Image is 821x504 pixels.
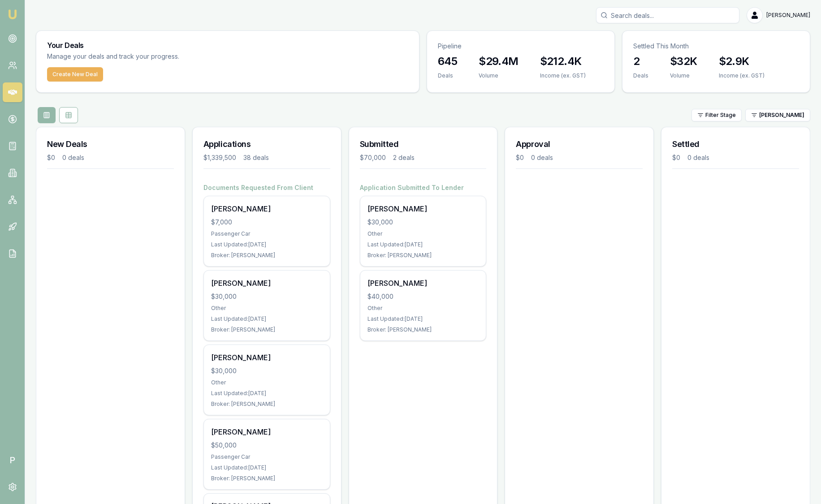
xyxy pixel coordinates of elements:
div: [PERSON_NAME] [211,203,323,214]
div: Volume [670,72,697,79]
div: 0 deals [62,153,84,162]
div: Other [211,379,323,386]
div: [PERSON_NAME] [211,352,323,363]
div: Broker: [PERSON_NAME] [211,475,323,482]
div: $0 [516,153,524,162]
div: Last Updated: [DATE] [211,315,323,323]
div: [PERSON_NAME] [211,426,323,437]
div: Passenger Car [211,453,323,461]
div: $0 [47,153,55,162]
div: Broker: [PERSON_NAME] [211,401,323,408]
div: [PERSON_NAME] [211,278,323,289]
button: Filter Stage [691,109,742,121]
div: Last Updated: [DATE] [367,241,479,248]
h3: New Deals [47,138,174,151]
div: Last Updated: [DATE] [211,390,323,397]
div: 0 deals [687,153,709,162]
div: Broker: [PERSON_NAME] [211,252,323,259]
div: Broker: [PERSON_NAME] [367,252,479,259]
div: 38 deals [243,153,269,162]
h3: Submitted [360,138,487,151]
span: [PERSON_NAME] [766,12,810,19]
h3: Approval [516,138,643,151]
div: Broker: [PERSON_NAME] [367,326,479,333]
div: $40,000 [367,292,479,301]
h3: Your Deals [47,42,408,49]
h3: $2.9K [719,54,765,69]
div: Income (ex. GST) [540,72,586,79]
div: Broker: [PERSON_NAME] [211,326,323,333]
span: [PERSON_NAME] [759,112,804,119]
h3: 2 [633,54,648,69]
button: [PERSON_NAME] [745,109,810,121]
div: [PERSON_NAME] [367,278,479,289]
button: Create New Deal [47,67,103,82]
img: emu-icon-u.png [7,9,18,20]
div: $30,000 [367,218,479,227]
h4: Application Submitted To Lender [360,183,487,192]
div: $30,000 [211,366,323,375]
span: P [3,450,22,470]
div: $1,339,500 [203,153,236,162]
p: Pipeline [438,42,604,51]
h3: Settled [672,138,799,151]
h3: Applications [203,138,330,151]
div: 0 deals [531,153,553,162]
div: Deals [633,72,648,79]
h3: $212.4K [540,54,586,69]
div: $70,000 [360,153,386,162]
div: Passenger Car [211,230,323,237]
h4: Documents Requested From Client [203,183,330,192]
div: 2 deals [393,153,415,162]
div: $30,000 [211,292,323,301]
div: [PERSON_NAME] [367,203,479,214]
div: Other [211,305,323,312]
div: Income (ex. GST) [719,72,765,79]
h3: $32K [670,54,697,69]
div: Last Updated: [DATE] [211,241,323,248]
div: Other [367,305,479,312]
div: Volume [479,72,518,79]
div: $0 [672,153,680,162]
div: Other [367,230,479,237]
h3: 645 [438,54,457,69]
h3: $29.4M [479,54,518,69]
div: Last Updated: [DATE] [367,315,479,323]
div: Last Updated: [DATE] [211,464,323,471]
div: Deals [438,72,457,79]
p: Settled This Month [633,42,799,51]
div: $7,000 [211,218,323,227]
p: Manage your deals and track your progress. [47,52,277,62]
span: Filter Stage [705,112,736,119]
div: $50,000 [211,441,323,450]
input: Search deals [596,7,739,23]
